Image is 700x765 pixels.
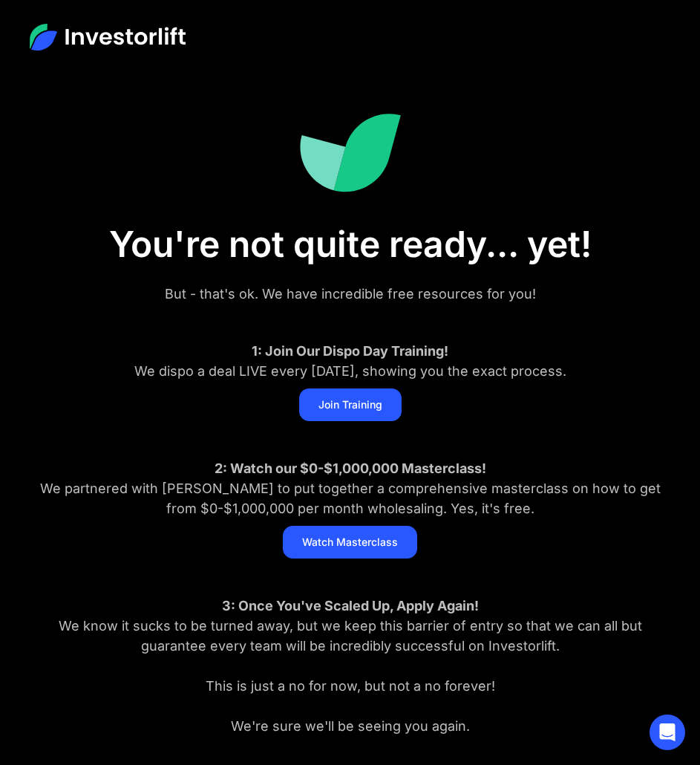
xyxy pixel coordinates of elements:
strong: 3: Once You've Scaled Up, Apply Again! [222,598,479,613]
strong: 1: Join Our Dispo Day Training! [252,343,448,359]
a: Join Training [299,388,402,421]
strong: 2: Watch our $0-$1,000,000 Masterclass! [215,460,486,476]
div: We partnered with [PERSON_NAME] to put together a comprehensive masterclass on how to get from $0... [31,458,670,518]
div: But - that's ok. We have incredible free resources for you! [31,284,670,304]
h1: You're not quite ready... yet! [30,223,670,266]
div: We know it sucks to be turned away, but we keep this barrier of entry so that we can all but guar... [31,596,670,736]
a: Watch Masterclass [283,526,417,559]
div: Open Intercom Messenger [650,714,685,750]
div: We dispo a deal LIVE every [DATE], showing you the exact process. [31,341,670,381]
img: Investorlift Dashboard [298,113,401,193]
